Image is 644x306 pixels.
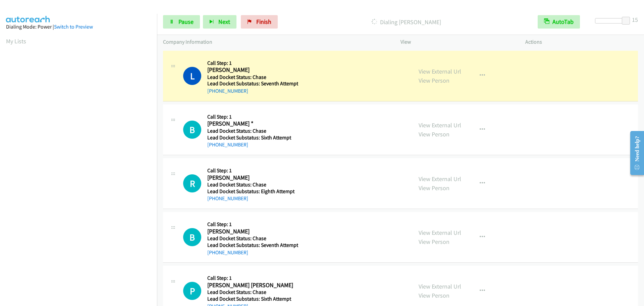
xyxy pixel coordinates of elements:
div: The call is yet to be attempted [183,282,201,300]
p: View [400,38,513,46]
h5: Lead Docket Status: Chase [207,128,297,134]
button: Next [203,15,236,29]
div: The call is yet to be attempted [183,228,201,246]
a: View External Url [419,282,461,290]
div: Dialing Mode: Power | [6,23,151,31]
h5: Lead Docket Substatus: Sixth Attempt [207,296,297,302]
h5: Call Step: 1 [207,167,297,174]
a: View External Url [419,68,461,75]
h5: Lead Docket Substatus: Seventh Attempt [207,242,298,249]
h1: P [183,282,201,300]
h2: [PERSON_NAME] * [207,120,297,128]
p: Actions [525,38,638,46]
h5: Lead Docket Status: Chase [207,181,297,188]
div: 15 [632,15,638,24]
a: [PHONE_NUMBER] [207,249,248,256]
a: View Person [419,130,449,138]
h5: Lead Docket Status: Chase [207,235,298,242]
span: Next [218,18,230,26]
a: Switch to Preview [54,24,93,30]
h1: B [183,228,201,246]
h2: [PERSON_NAME] [207,228,297,235]
h5: Lead Docket Substatus: Seventh Attempt [207,80,298,87]
span: Finish [256,18,271,26]
button: AutoTab [538,15,580,29]
a: [PHONE_NUMBER] [207,195,248,202]
a: Pause [163,15,200,29]
h5: Lead Docket Substatus: Eighth Attempt [207,188,297,195]
h5: Call Step: 1 [207,275,297,281]
h2: [PERSON_NAME] [207,174,297,182]
h1: L [183,67,201,85]
a: View Person [419,292,449,299]
a: View External Url [419,121,461,129]
a: View Person [419,238,449,246]
p: Dialing [PERSON_NAME] [287,17,526,27]
p: Company Information [163,38,388,46]
h5: Call Step: 1 [207,60,298,67]
h1: R [183,174,201,192]
div: The call is yet to be attempted [183,174,201,192]
a: Finish [241,15,278,29]
h5: Lead Docket Status: Chase [207,74,298,81]
a: View External Url [419,175,461,183]
a: [PHONE_NUMBER] [207,141,248,148]
a: View Person [419,184,449,192]
a: [PHONE_NUMBER] [207,88,248,94]
a: View External Url [419,229,461,236]
span: Pause [178,18,194,26]
h5: Lead Docket Status: Chase [207,289,297,296]
h5: Lead Docket Substatus: Sixth Attempt [207,134,297,141]
iframe: Resource Center [625,126,644,180]
h2: [PERSON_NAME] [PERSON_NAME] [207,281,297,289]
h5: Call Step: 1 [207,114,297,120]
h1: B [183,121,201,139]
div: The call is yet to be attempted [183,121,201,139]
a: My Lists [6,37,26,45]
h5: Call Step: 1 [207,221,298,228]
h2: [PERSON_NAME] [207,66,297,74]
a: View Person [419,77,449,84]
